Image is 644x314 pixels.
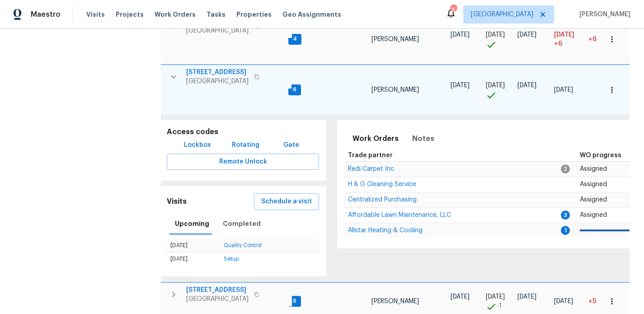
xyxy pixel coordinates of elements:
[348,166,394,172] span: Redi Carpet Inc
[561,226,570,235] span: 1
[348,228,423,233] a: Allstar Heating & Cooling
[186,295,249,304] span: [GEOGRAPHIC_DATA]
[289,35,301,43] span: 4
[277,137,306,154] button: Gate
[450,5,456,14] div: 8
[588,298,596,305] span: +5
[180,137,215,154] button: Lockbox
[486,82,505,89] span: [DATE]
[580,152,621,159] span: WO progress
[585,14,624,64] td: 6 day(s) past target finish date
[280,140,302,151] span: Gate
[497,301,502,310] span: -1
[451,32,470,38] span: [DATE]
[184,140,211,151] span: Lockbox
[232,140,259,151] span: Rotating
[353,132,399,145] span: Work Orders
[186,77,249,86] span: [GEOGRAPHIC_DATA]
[486,294,505,300] span: [DATE]
[412,132,434,145] span: Notes
[482,14,514,64] td: Project started on time
[224,256,239,262] a: Setup
[186,26,249,35] span: [GEOGRAPHIC_DATA]
[186,286,249,295] span: [STREET_ADDRESS]
[174,156,312,168] span: Remote Unlock
[348,212,451,218] span: Affordable Lawn Maintenance, LLC
[228,137,263,154] button: Rotating
[482,65,514,114] td: Project started on time
[561,164,570,173] span: 2
[348,197,417,203] span: Centralized Purchasing
[371,36,419,42] span: [PERSON_NAME]
[31,10,61,19] span: Maestro
[554,298,573,305] span: [DATE]
[561,211,570,220] span: 3
[155,10,196,19] span: Work Orders
[207,11,226,18] span: Tasks
[348,212,451,218] a: Affordable Lawn Maintenance, LLC
[576,10,630,19] span: [PERSON_NAME]
[517,82,536,89] span: [DATE]
[554,87,573,93] span: [DATE]
[348,182,416,187] a: H & G Cleaning Service
[289,86,300,94] span: 6
[86,10,105,19] span: Visits
[236,10,272,19] span: Properties
[186,68,249,77] span: [STREET_ADDRESS]
[167,253,220,266] td: [DATE]
[550,14,585,64] td: Scheduled to finish 6 day(s) late
[554,32,574,38] span: [DATE]
[348,152,393,159] span: Trade partner
[588,36,597,42] span: +6
[282,10,341,19] span: Geo Assignments
[289,297,300,305] span: 6
[116,10,144,19] span: Projects
[471,10,533,19] span: [GEOGRAPHIC_DATA]
[167,127,319,137] h5: Access codes
[371,298,419,305] span: [PERSON_NAME]
[261,196,312,207] span: Schedule a visit
[167,239,220,253] td: [DATE]
[554,39,562,48] span: +6
[224,243,262,248] a: Quality Control
[167,154,319,170] button: Remote Unlock
[517,32,536,38] span: [DATE]
[348,181,416,187] span: H & G Cleaning Service
[167,197,187,206] h5: Visits
[348,197,417,202] a: Centralized Purchasing
[371,87,419,93] span: [PERSON_NAME]
[254,193,319,210] button: Schedule a visit
[223,218,261,230] span: Completed
[451,294,470,300] span: [DATE]
[517,294,536,300] span: [DATE]
[175,218,209,230] span: Upcoming
[348,166,394,172] a: Redi Carpet Inc
[486,32,505,38] span: [DATE]
[451,82,470,89] span: [DATE]
[348,227,423,234] span: Allstar Heating & Cooling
